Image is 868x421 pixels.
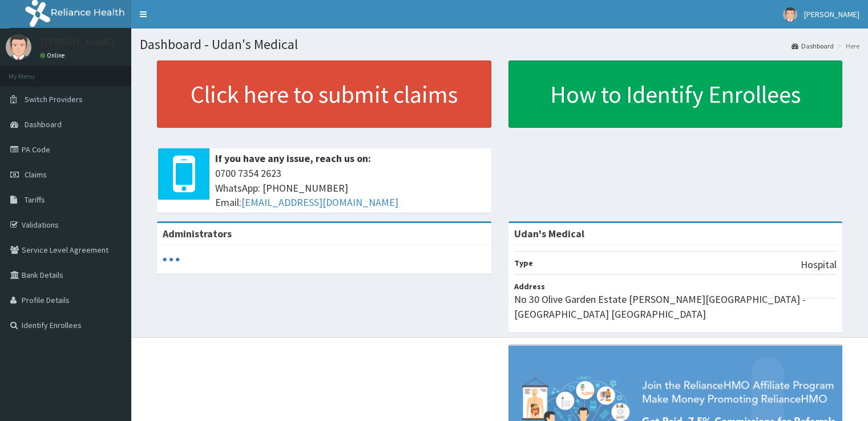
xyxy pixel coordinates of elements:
b: Type [514,258,533,268]
a: Online [40,51,67,59]
a: How to Identify Enrollees [508,60,843,128]
li: Here [835,41,859,51]
p: Hospital [801,257,837,272]
p: No 30 Olive Garden Estate [PERSON_NAME][GEOGRAPHIC_DATA] - [GEOGRAPHIC_DATA] [GEOGRAPHIC_DATA] [514,292,837,321]
span: [PERSON_NAME] [804,9,859,19]
strong: Udan's Medical [514,227,584,240]
b: If you have any issue, reach us on: [215,152,371,165]
span: Claims [25,169,47,180]
b: Administrators [163,227,232,240]
span: Switch Providers [25,94,83,104]
h1: Dashboard - Udan's Medical [140,37,859,52]
b: Address [514,281,545,292]
span: Dashboard [25,119,62,129]
a: [EMAIL_ADDRESS][DOMAIN_NAME] [241,196,398,209]
a: Dashboard [792,41,834,51]
p: [PERSON_NAME] [40,37,115,47]
img: User Image [783,7,797,22]
img: User Image [6,34,31,60]
a: Click here to submit claims [157,60,491,128]
span: 0700 7354 2623 WhatsApp: [PHONE_NUMBER] Email: [215,166,486,210]
svg: audio-loading [163,251,180,268]
span: Tariffs [25,195,45,205]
